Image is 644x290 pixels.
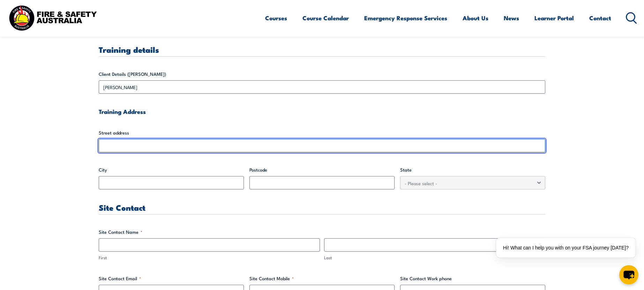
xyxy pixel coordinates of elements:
a: Contact [589,9,611,27]
label: Site Contact Email [99,275,244,282]
a: Course Calendar [302,9,349,27]
label: First [99,254,320,261]
label: Site Contact Work phone [400,275,545,282]
label: Postcode [249,166,395,173]
label: Last [324,254,545,261]
a: News [504,9,519,27]
legend: Site Contact Name [99,229,142,235]
a: Emergency Response Services [364,9,447,27]
label: State [400,166,545,173]
h3: Site Contact [99,203,545,211]
h4: Training Address [99,108,545,115]
label: Street address [99,129,545,136]
h3: Training details [99,45,545,53]
a: About Us [463,9,488,27]
div: Hi! What can I help you with on your FSA journey [DATE]? [496,238,636,258]
label: Client Details ([PERSON_NAME]) [99,71,545,78]
label: City [99,166,244,173]
a: Courses [265,9,287,27]
label: Site Contact Mobile [249,275,395,282]
a: Learner Portal [534,9,574,27]
button: chat-button [619,265,638,284]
